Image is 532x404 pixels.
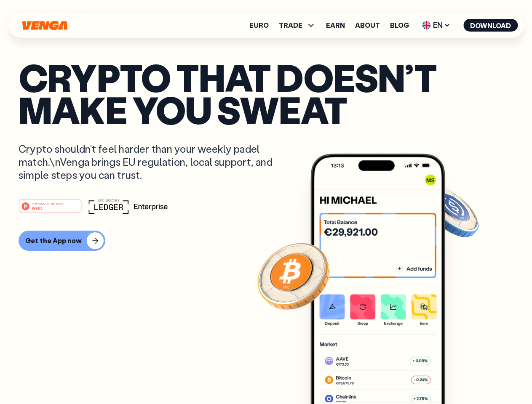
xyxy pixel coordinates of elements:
button: Download [463,19,518,32]
a: About [355,22,380,29]
span: TRADE [279,20,316,30]
p: Crypto that doesn’t make you sweat [19,61,513,125]
a: Earn [326,22,345,29]
svg: Home [21,21,68,30]
a: Euro [249,22,269,29]
button: Get the App now [19,231,105,251]
span: EN [419,19,453,32]
img: USDC coin [420,181,481,242]
a: #1 PRODUCT OF THE MONTHWeb3 [19,204,82,215]
a: Blog [390,22,409,29]
a: Get the App now [19,231,513,251]
p: Crypto shouldn’t feel harder than your weekly padel match.\nVenga brings EU regulation, local sup... [19,142,285,182]
img: flag-uk [422,21,430,29]
div: Get the App now [25,237,82,245]
img: Bitcoin [256,238,331,314]
span: TRADE [279,22,302,29]
tspan: #1 PRODUCT OF THE MONTH [32,202,64,205]
tspan: Web3 [32,205,43,210]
